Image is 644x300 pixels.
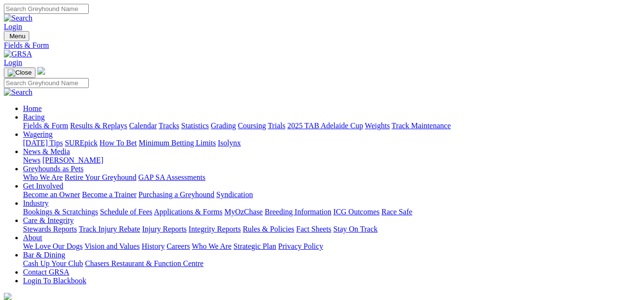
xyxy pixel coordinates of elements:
a: Calendar [129,122,157,130]
a: How To Bet [100,139,137,147]
a: Get Involved [23,182,63,190]
a: Schedule of Fees [100,208,152,216]
button: Toggle navigation [4,31,29,41]
a: News [23,156,40,164]
div: Wagering [23,139,640,147]
a: Bar & Dining [23,251,65,259]
a: Vision and Values [84,242,140,250]
img: logo-grsa-white.png [37,67,45,75]
div: About [23,242,640,251]
a: Strategic Plan [234,242,276,250]
a: Care & Integrity [23,216,74,224]
a: Bookings & Scratchings [23,208,98,216]
img: GRSA [4,50,32,58]
a: Minimum Betting Limits [139,139,216,147]
a: [PERSON_NAME] [42,156,103,164]
a: Integrity Reports [188,225,241,233]
a: Fields & Form [23,122,68,130]
a: ICG Outcomes [333,208,379,216]
a: Wagering [23,130,53,138]
a: About [23,233,42,242]
a: Injury Reports [142,225,187,233]
a: Tracks [159,122,179,130]
a: Home [23,104,42,112]
a: [DATE] Tips [23,139,63,147]
div: Greyhounds as Pets [23,173,640,182]
img: Search [4,14,33,22]
a: Cash Up Your Club [23,259,83,267]
a: Become an Owner [23,190,80,199]
a: Trials [268,122,285,130]
a: GAP SA Assessments [139,173,206,181]
div: News & Media [23,156,640,165]
a: Who We Are [192,242,232,250]
a: Track Maintenance [392,122,451,130]
a: Become a Trainer [82,190,137,199]
a: Statistics [181,122,209,130]
a: Login [4,22,22,31]
a: Grading [211,122,236,130]
input: Search [4,4,89,14]
a: Industry [23,199,48,207]
a: Stewards Reports [23,225,77,233]
a: Chasers Restaurant & Function Centre [85,259,203,267]
input: Search [4,78,89,88]
a: Isolynx [218,139,241,147]
a: History [141,242,164,250]
img: Close [8,69,32,77]
div: Care & Integrity [23,225,640,233]
a: SUREpick [65,139,97,147]
a: Careers [166,242,190,250]
div: Bar & Dining [23,259,640,268]
a: Racing [23,113,45,121]
button: Toggle navigation [4,67,35,78]
a: Retire Your Greyhound [65,173,137,181]
a: Track Injury Rebate [79,225,140,233]
a: Rules & Policies [243,225,294,233]
a: Fact Sheets [296,225,331,233]
a: Login To Blackbook [23,277,86,285]
a: Stay On Track [333,225,377,233]
a: Race Safe [381,208,412,216]
a: Syndication [216,190,253,199]
a: 2025 TAB Adelaide Cup [287,122,363,130]
a: Purchasing a Greyhound [139,190,214,199]
span: Menu [10,33,25,40]
a: We Love Our Dogs [23,242,82,250]
div: Racing [23,122,640,130]
a: Coursing [238,122,266,130]
a: MyOzChase [224,208,263,216]
div: Get Involved [23,190,640,199]
a: Login [4,58,22,67]
a: Privacy Policy [278,242,323,250]
a: Fields & Form [4,41,640,50]
div: Industry [23,208,640,216]
a: Breeding Information [265,208,331,216]
a: Weights [365,122,390,130]
a: Who We Are [23,173,63,181]
img: Search [4,88,33,97]
a: News & Media [23,147,70,156]
a: Greyhounds as Pets [23,165,83,173]
a: Results & Replays [70,122,127,130]
a: Applications & Forms [154,208,222,216]
a: Contact GRSA [23,268,69,276]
